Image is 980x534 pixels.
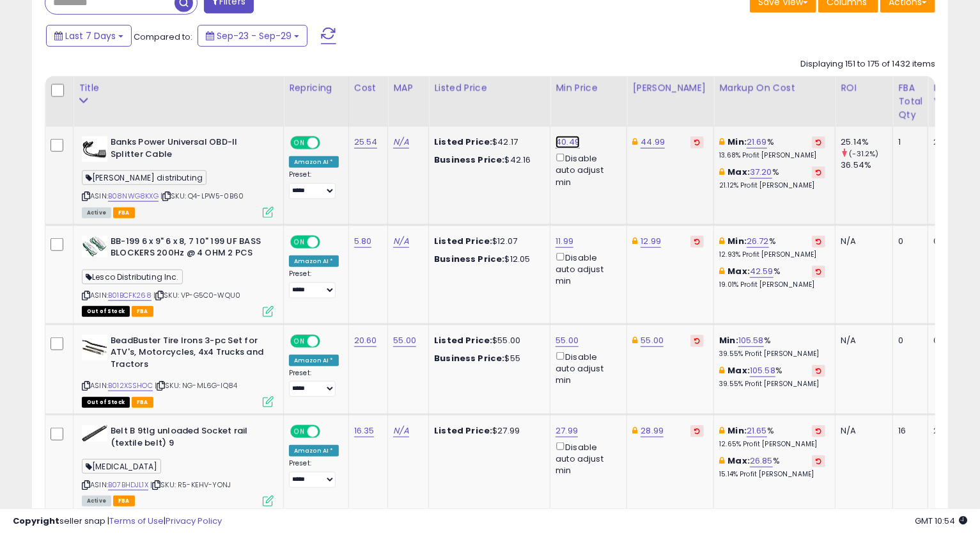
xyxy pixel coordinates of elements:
[160,191,244,201] span: | SKU: Q4-LPW5-0B60
[318,138,339,149] span: OFF
[641,136,665,149] a: 44.99
[289,459,339,488] div: Preset:
[556,235,573,248] a: 11.99
[728,136,747,148] b: Min:
[393,334,416,347] a: 55.00
[354,334,377,347] a: 20.60
[82,335,107,360] img: 41iMOppxepL._SL40_.jpg
[728,425,747,437] b: Min:
[728,364,751,376] b: Max:
[750,455,773,467] a: 26.85
[641,334,664,347] a: 55.00
[719,266,825,289] div: %
[434,254,540,265] div: $12.05
[933,81,967,108] div: Inv. value
[289,170,339,199] div: Preset:
[841,159,892,171] div: 36.54%
[82,170,206,185] span: [PERSON_NAME] distributing
[13,515,59,527] strong: Copyright
[719,236,825,259] div: %
[153,290,240,300] span: | SKU: VP-G5C0-WQU0
[933,425,963,437] div: 261.60
[393,425,408,437] a: N/A
[318,336,339,346] span: OFF
[719,81,830,95] div: Markup on Cost
[556,250,617,287] div: Disable auto adjust min
[556,136,580,149] a: 40.49
[82,236,107,257] img: 41p75po4JoL._SL40_.jpg
[641,425,664,437] a: 28.99
[108,191,159,202] a: B08NWG8KXG
[747,235,769,248] a: 26.72
[719,380,825,389] p: 39.55% Profit [PERSON_NAME]
[434,136,492,148] b: Listed Price:
[841,136,892,148] div: 25.14%
[747,136,767,149] a: 21.69
[556,334,579,347] a: 55.00
[719,425,825,449] div: %
[728,265,751,277] b: Max:
[166,515,222,527] a: Privacy Policy
[46,25,132,47] button: Last 7 Days
[434,136,540,148] div: $42.17
[289,156,339,168] div: Amazon AI *
[933,335,963,346] div: 0
[719,151,825,160] p: 13.68% Profit [PERSON_NAME]
[292,336,307,346] span: ON
[434,352,504,364] b: Business Price:
[841,81,887,95] div: ROI
[719,455,825,479] div: %
[933,236,963,247] div: 0
[719,280,825,289] p: 19.01% Profit [PERSON_NAME]
[289,255,339,267] div: Amazon AI *
[434,81,545,95] div: Listed Price
[393,81,423,95] div: MAP
[841,236,883,247] div: N/A
[292,236,307,247] span: ON
[289,270,339,298] div: Preset:
[132,306,153,317] span: FBA
[719,166,825,190] div: %
[556,81,621,95] div: Min Price
[719,470,825,479] p: 15.14% Profit [PERSON_NAME]
[434,335,540,346] div: $55.00
[82,335,274,406] div: ASIN:
[933,136,963,148] div: 25.54
[82,236,274,316] div: ASIN:
[719,350,825,359] p: 39.55% Profit [PERSON_NAME]
[82,397,130,408] span: All listings that are currently out of stock and unavailable for purchase on Amazon
[318,426,339,437] span: OFF
[289,369,339,398] div: Preset:
[354,81,383,95] div: Cost
[434,353,540,364] div: $55
[109,515,164,527] a: Terms of Use
[134,31,192,43] span: Compared to:
[155,380,237,391] span: | SKU: NG-ML6G-IQ84
[719,334,738,346] b: Min:
[354,425,375,437] a: 16.35
[289,355,339,366] div: Amazon AI *
[719,181,825,190] p: 21.12% Profit [PERSON_NAME]
[393,136,408,149] a: N/A
[434,154,504,166] b: Business Price:
[898,81,922,122] div: FBA Total Qty
[292,138,307,149] span: ON
[750,265,774,278] a: 42.59
[898,425,918,437] div: 16
[289,445,339,457] div: Amazon AI *
[750,364,775,377] a: 105.58
[728,235,747,247] b: Min:
[728,455,751,467] b: Max:
[111,236,266,263] b: BB-199 6 x 9" 6 x 8, 7 10" 199 UF BASS BLOCKERS 200Hz @ 4 OHM 2 PCS
[13,515,222,528] div: seller snap | |
[393,235,408,248] a: N/A
[82,496,111,506] span: All listings currently available for purchase on Amazon
[150,480,231,490] span: | SKU: R5-KEHV-YONJ
[434,334,492,346] b: Listed Price:
[111,335,266,374] b: BeadBuster Tire Irons 3-pc Set for ATV's, Motorcycles, 4x4 Trucks and Tractors
[434,154,540,166] div: $42.16
[292,426,307,437] span: ON
[82,270,183,284] span: Lesco Distributing Inc.
[556,425,578,437] a: 27.99
[556,151,617,188] div: Disable auto adjust min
